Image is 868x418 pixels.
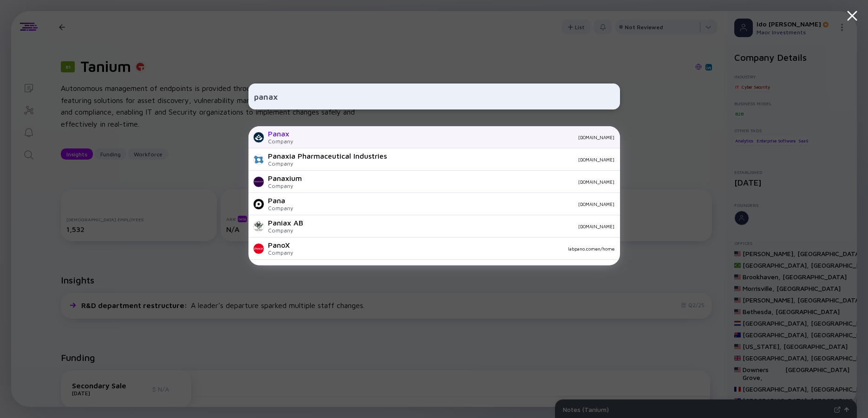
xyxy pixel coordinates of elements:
[268,138,293,145] div: Company
[394,157,614,162] div: [DOMAIN_NAME]
[268,174,302,182] div: Panaxium
[268,196,293,205] div: Pana
[309,179,614,185] div: [DOMAIN_NAME]
[311,224,614,229] div: [DOMAIN_NAME]
[254,88,614,105] input: Search Company or Investor...
[268,182,302,189] div: Company
[300,135,614,140] div: [DOMAIN_NAME]
[268,263,294,271] div: Panaya
[268,152,387,160] div: Panaxia Pharmaceutical Industries
[268,129,293,138] div: Panax
[268,227,303,234] div: Company
[268,205,293,212] div: Company
[268,241,293,249] div: PanoX
[300,246,614,251] div: labpano.comen/home
[300,201,614,207] div: [DOMAIN_NAME]
[268,249,293,256] div: Company
[268,219,303,227] div: Paniax AB
[268,160,387,167] div: Company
